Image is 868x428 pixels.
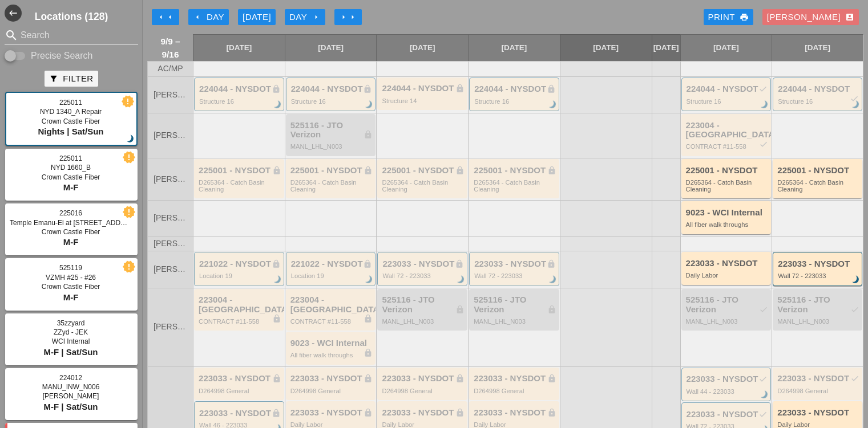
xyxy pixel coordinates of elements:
[382,295,465,314] div: 525116 - JTO Verizon
[687,388,768,395] div: Wall 44 - 223033
[188,9,229,25] button: Day
[290,179,373,193] div: D265364 - Catch Basin Cleaning
[560,35,652,61] a: [DATE]
[59,374,82,382] span: 224012
[290,318,373,325] div: CONTRACT #11-558
[238,9,276,25] button: [DATE]
[43,402,98,411] span: M-F | Sat/Sun
[193,35,285,61] a: [DATE]
[43,392,99,400] span: [PERSON_NAME]
[364,166,373,175] i: lock
[63,182,79,192] span: M-F
[382,166,465,176] div: 225001 - NYSDOT
[759,140,768,149] i: check
[547,374,556,383] i: lock
[778,272,859,279] div: Wall 72 - 223033
[199,179,281,193] div: D265364 - Catch Basin Cleaning
[474,179,556,193] div: D265364 - Catch Basin Cleaning
[63,292,79,302] span: M-F
[686,259,769,268] div: 223033 - NYSDOT
[686,221,769,228] div: All fiber walk throughs
[469,35,560,61] a: [DATE]
[382,259,464,269] div: 223033 - NYSDOT
[272,314,281,323] i: lock
[290,352,373,358] div: All fiber walk throughs
[758,374,768,384] i: check
[382,318,465,325] div: MANL_LHL_N003
[547,259,556,268] i: lock
[285,35,377,61] a: [DATE]
[21,26,122,44] input: Search
[199,409,281,418] div: 223033 - NYSDOT
[382,272,464,279] div: Wall 72 - 223033
[290,143,373,150] div: MANL_LHL_N003
[43,347,98,357] span: M-F | Sat/Sun
[289,11,321,24] div: Day
[290,166,373,176] div: 225001 - NYSDOT
[455,166,465,175] i: lock
[547,84,556,93] i: lock
[124,152,134,162] i: new_releases
[382,84,465,93] div: 224044 - NYSDOT
[38,127,103,136] span: Nights | Sat/Sun
[363,259,372,268] i: lock
[687,410,768,419] div: 223033 - NYSDOT
[42,228,100,236] span: Crown Castle Fiber
[291,98,373,105] div: Structure 16
[59,99,82,107] span: 225011
[455,374,465,383] i: lock
[652,35,680,61] a: [DATE]
[686,166,769,176] div: 225001 - NYSDOT
[348,13,357,22] i: arrow_right
[778,98,859,105] div: Structure 16
[474,295,556,314] div: 525116 - JTO Verizon
[52,337,90,345] span: WCI Internal
[193,11,224,24] div: Day
[474,318,556,325] div: MANL_LHL_N003
[152,9,179,25] button: Move Back 1 Week
[777,388,859,394] div: D264998 General
[154,91,187,99] span: [PERSON_NAME]
[199,295,281,314] div: 223004 - [GEOGRAPHIC_DATA]
[845,13,854,22] i: account_box
[290,339,373,348] div: 9023 - WCI Internal
[772,35,863,61] a: [DATE]
[547,274,559,286] i: brightness_3
[10,219,234,227] span: Temple Emanu-El at [STREET_ADDRESS], [PERSON_NAME] water leak
[474,259,556,269] div: 223033 - NYSDOT
[42,173,100,181] span: Crown Castle Fiber
[547,166,556,175] i: lock
[382,374,465,384] div: 223033 - NYSDOT
[547,305,556,314] i: lock
[285,9,325,25] button: Day
[158,64,183,73] span: AC/MP
[778,84,859,94] div: 224044 - NYSDOT
[686,295,769,314] div: 525116 - JTO Verizon
[382,179,465,193] div: D265364 - Catch Basin Cleaning
[474,388,556,394] div: D264998 General
[681,35,772,61] a: [DATE]
[759,305,768,314] i: check
[364,314,373,323] i: lock
[272,409,281,418] i: lock
[687,98,768,105] div: Structure 16
[290,421,373,428] div: Daily Labor
[31,50,93,62] label: Precise Search
[124,262,134,272] i: new_releases
[49,74,58,83] i: filter_alt
[154,35,187,61] span: 9/9 – 9/16
[758,389,771,401] i: brightness_3
[199,98,281,105] div: Structure 16
[49,72,93,85] div: Filter
[5,5,22,22] button: Shrink Sidebar
[154,214,187,222] span: [PERSON_NAME]
[45,71,98,87] button: Filter
[291,259,373,269] div: 221022 - NYSDOT
[474,421,556,428] div: Daily Labor
[290,121,373,140] div: 525116 - JTO Verizon
[51,164,91,172] span: NYD 1660_B
[364,374,373,383] i: lock
[377,35,468,61] a: [DATE]
[364,130,373,139] i: lock
[272,166,281,175] i: lock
